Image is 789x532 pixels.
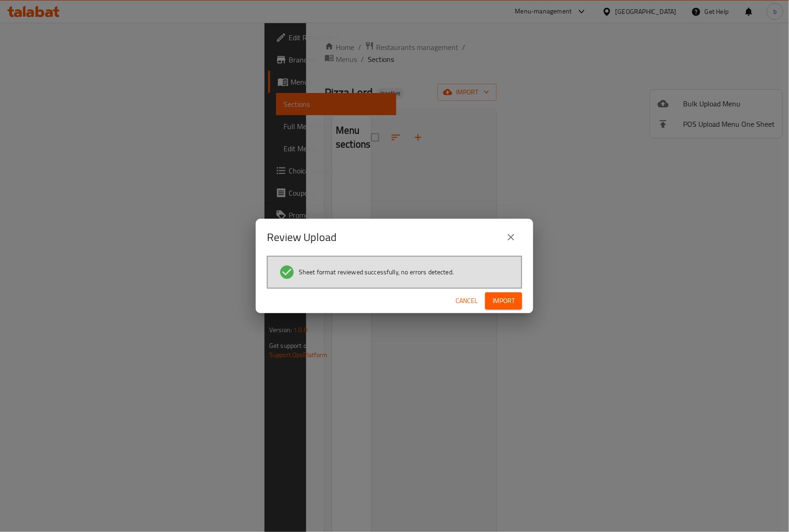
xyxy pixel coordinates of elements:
[299,267,454,277] span: Sheet format reviewed successfully, no errors detected.
[493,295,515,307] span: Import
[267,230,337,245] h2: Review Upload
[485,292,522,309] button: Import
[500,226,522,248] button: close
[452,292,481,309] button: Cancel
[456,295,478,307] span: Cancel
